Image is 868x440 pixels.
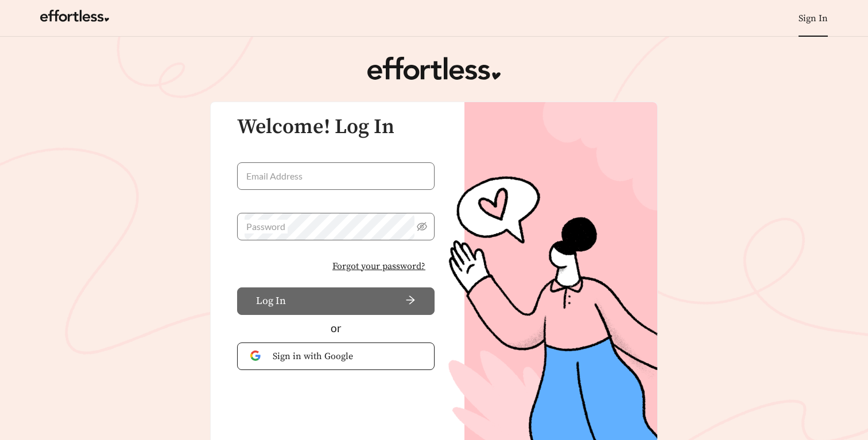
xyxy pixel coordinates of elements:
[799,13,828,24] a: Sign In
[237,116,435,139] h3: Welcome! Log In
[417,221,427,232] span: eye-invisible
[237,342,435,370] button: Sign in with Google
[237,287,435,315] button: Log Inarrow-right
[323,254,435,278] button: Forgot your password?
[237,320,435,337] div: or
[332,259,425,273] span: Forgot your password?
[273,349,421,363] span: Sign in with Google
[250,351,263,361] img: Google Authentication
